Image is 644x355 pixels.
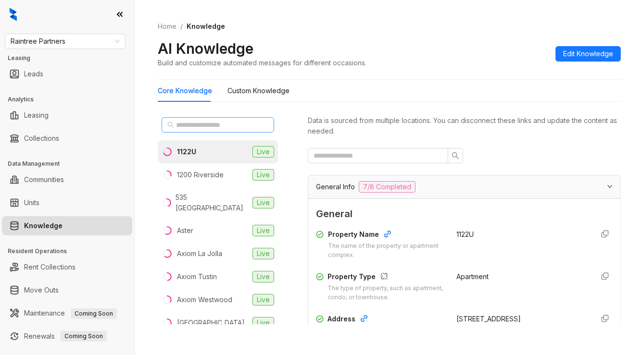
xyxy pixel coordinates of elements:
[328,284,445,302] div: The type of property, such as apartment, condo, or townhouse.
[177,225,193,236] div: Aster
[177,294,232,305] div: Axiom Westwood
[177,248,222,259] div: Axiom La Jolla
[2,170,132,189] li: Communities
[176,192,249,213] div: 535 [GEOGRAPHIC_DATA]
[563,49,613,59] span: Edit Knowledge
[359,181,416,193] span: 7/8 Completed
[556,46,621,61] button: Edit Knowledge
[158,86,212,96] div: Core Knowledge
[308,115,621,136] div: Data is sourced from multiple locations. You can disconnect these links and update the content as...
[2,257,132,277] li: Rent Collections
[253,197,274,208] span: Live
[10,8,17,21] img: logo
[253,317,274,329] span: Live
[167,122,174,128] span: search
[2,129,132,148] li: Collections
[328,271,445,284] div: Property Type
[158,39,253,58] h2: AI Knowledge
[177,318,245,328] div: [GEOGRAPHIC_DATA]
[24,170,64,189] a: Communities
[24,257,76,277] a: Rent Collections
[328,229,445,242] div: Property Name
[457,314,586,324] div: [STREET_ADDRESS]
[457,230,474,238] span: 1122U
[2,106,132,125] li: Leasing
[308,175,620,198] div: General Info7/8 Completed
[24,64,43,84] a: Leads
[8,95,134,104] h3: Analytics
[156,21,178,32] a: Home
[24,281,59,300] a: Move Outs
[452,152,459,159] span: search
[177,170,224,180] div: 1200 Riverside
[2,281,132,300] li: Move Outs
[457,272,489,281] span: Apartment
[24,193,39,212] a: Units
[253,248,274,259] span: Live
[328,242,445,260] div: The name of the property or apartment complex.
[2,193,132,212] li: Units
[180,21,183,32] li: /
[61,331,107,342] span: Coming Soon
[2,64,132,84] li: Leads
[71,308,117,319] span: Coming Soon
[8,159,134,168] h3: Data Management
[177,147,196,157] div: 1122U
[253,294,274,306] span: Live
[24,106,49,125] a: Leasing
[253,146,274,158] span: Live
[24,216,63,235] a: Knowledge
[607,184,613,189] span: expanded
[8,54,134,62] h3: Leasing
[158,58,366,68] div: Build and customize automated messages for different occasions.
[2,304,132,323] li: Maintenance
[177,271,217,282] div: Axiom Tustin
[253,271,274,282] span: Live
[24,129,59,148] a: Collections
[187,22,225,30] span: Knowledge
[316,207,613,221] span: General
[8,247,134,256] h3: Resident Operations
[227,86,290,96] div: Custom Knowledge
[253,169,274,181] span: Live
[24,327,107,346] a: RenewalsComing Soon
[2,216,132,235] li: Knowledge
[11,34,120,49] span: Raintree Partners
[253,225,274,236] span: Live
[328,314,445,326] div: Address
[316,182,355,192] span: General Info
[2,327,132,346] li: Renewals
